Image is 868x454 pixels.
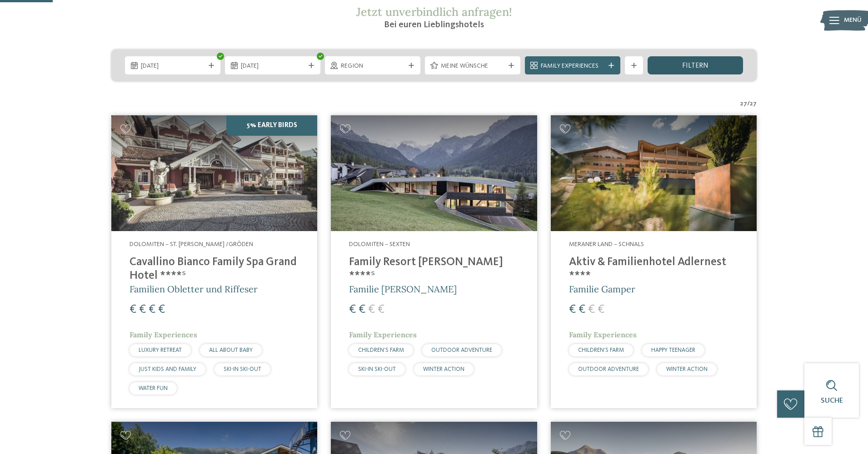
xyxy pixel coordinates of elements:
span: Meine Wünsche [441,62,504,71]
span: JUST KIDS AND FAMILY [139,366,196,372]
h4: Cavallino Bianco Family Spa Grand Hotel ****ˢ [130,256,299,283]
span: LUXURY RETREAT [139,347,182,353]
h4: Aktiv & Familienhotel Adlernest **** [569,256,738,283]
span: Family Experiences [541,62,604,71]
span: WINTER ACTION [423,366,464,372]
span: OUTDOOR ADVENTURE [431,347,492,353]
span: Familie Gamper [569,283,635,295]
span: SKI-IN SKI-OUT [224,366,261,372]
span: € [130,304,136,316]
span: Family Experiences [349,330,417,339]
span: € [588,304,595,316]
span: 27 [750,99,757,109]
span: € [139,304,146,316]
span: Dolomiten – St. [PERSON_NAME] /Gröden [130,241,253,247]
span: [DATE] [241,62,304,71]
a: Familienhotels gesucht? Hier findet ihr die besten! Meraner Land – Schnals Aktiv & Familienhotel ... [551,115,757,408]
img: Family Resort Rainer ****ˢ [331,115,537,231]
img: Family Spa Grand Hotel Cavallino Bianco ****ˢ [111,115,317,231]
span: € [579,304,585,316]
span: [DATE] [141,62,205,71]
a: Familienhotels gesucht? Hier findet ihr die besten! Dolomiten – Sexten Family Resort [PERSON_NAME... [331,115,537,408]
span: CHILDREN’S FARM [358,347,404,353]
span: Bei euren Lieblingshotels [384,20,484,30]
span: Suche [821,397,843,405]
span: ALL ABOUT BABY [209,347,253,353]
span: filtern [682,62,708,69]
span: HAPPY TEENAGER [651,347,695,353]
span: CHILDREN’S FARM [578,347,624,353]
a: Familienhotels gesucht? Hier findet ihr die besten! 5% Early Birds Dolomiten – St. [PERSON_NAME] ... [111,115,317,408]
span: Meraner Land – Schnals [569,241,644,247]
h4: Family Resort [PERSON_NAME] ****ˢ [349,256,519,283]
span: € [149,304,155,316]
span: Dolomiten – Sexten [349,241,410,247]
span: € [158,304,165,316]
span: Family Experiences [569,330,637,339]
img: Aktiv & Familienhotel Adlernest **** [551,115,757,231]
span: OUTDOOR ADVENTURE [578,366,639,372]
span: € [378,304,384,316]
span: € [359,304,365,316]
span: € [349,304,356,316]
span: Family Experiences [130,330,197,339]
span: Region [341,62,404,71]
span: Jetzt unverbindlich anfragen! [356,5,512,19]
span: SKI-IN SKI-OUT [358,366,396,372]
span: 27 [740,99,747,109]
span: € [368,304,375,316]
span: Familie [PERSON_NAME] [349,283,457,295]
span: Familien Obletter und Riffeser [130,283,258,295]
span: € [598,304,604,316]
span: WINTER ACTION [666,366,708,372]
span: € [569,304,576,316]
span: / [747,99,750,109]
span: WATER FUN [139,385,168,391]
